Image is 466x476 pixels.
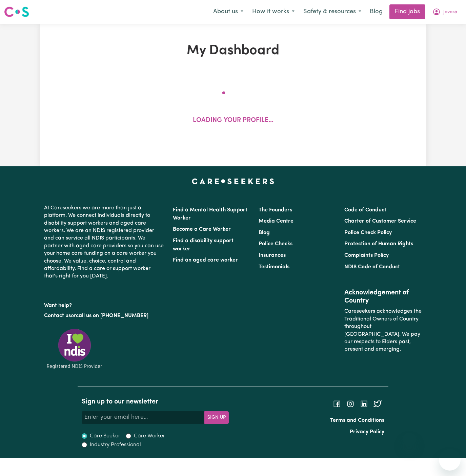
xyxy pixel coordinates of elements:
[259,241,292,247] a: Police Checks
[259,264,289,270] a: Testimonials
[204,411,229,423] button: Subscribe
[344,207,386,213] a: Code of Conduct
[344,264,400,270] a: NDIS Code of Conduct
[259,207,292,213] a: The Founders
[350,429,384,435] a: Privacy Policy
[344,230,392,235] a: Police Check Policy
[333,401,341,406] a: Follow Careseekers on Facebook
[44,309,165,322] p: or
[134,432,165,440] label: Care Worker
[428,5,462,19] button: My Account
[344,305,422,356] p: Careseekers acknowledges the Traditional Owners of Country throughout [GEOGRAPHIC_DATA]. We pay o...
[259,230,270,235] a: Blog
[344,241,413,247] a: Protection of Human Rights
[76,313,148,318] a: call us on [PHONE_NUMBER]
[344,219,416,224] a: Charter of Customer Service
[4,4,29,20] a: Careseekers logo
[439,449,461,471] iframe: Button to launch messaging window
[209,5,248,19] button: About us
[299,5,366,19] button: Safety & resources
[360,401,368,406] a: Follow Careseekers on LinkedIn
[193,116,273,126] p: Loading your profile...
[173,238,234,252] a: Find a disability support worker
[173,207,247,221] a: Find a Mental Health Support Worker
[4,6,29,18] img: Careseekers logo
[173,227,231,232] a: Become a Care Worker
[373,401,382,406] a: Follow Careseekers on Twitter
[44,299,165,309] p: Want help?
[346,401,354,406] a: Follow Careseekers on Instagram
[344,253,389,258] a: Complaints Policy
[344,289,422,305] h2: Acknowledgement of Country
[192,179,274,184] a: Careseekers home page
[173,257,238,263] a: Find an aged care worker
[330,418,384,423] a: Terms and Conditions
[44,202,165,283] p: At Careseekers we are more than just a platform. We connect individuals directly to disability su...
[82,411,205,423] input: Enter your email here...
[248,5,299,19] button: How it works
[90,432,120,440] label: Care Seeker
[44,328,105,370] img: Registered NDIS provider
[108,43,358,59] h1: My Dashboard
[259,219,293,224] a: Media Centre
[403,433,416,446] iframe: Close message
[82,398,229,406] h2: Sign up to our newsletter
[44,313,71,318] a: Contact us
[90,441,141,449] label: Industry Professional
[443,8,458,16] span: Jovesa
[366,4,387,19] a: Blog
[389,4,425,19] a: Find jobs
[259,253,286,258] a: Insurances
